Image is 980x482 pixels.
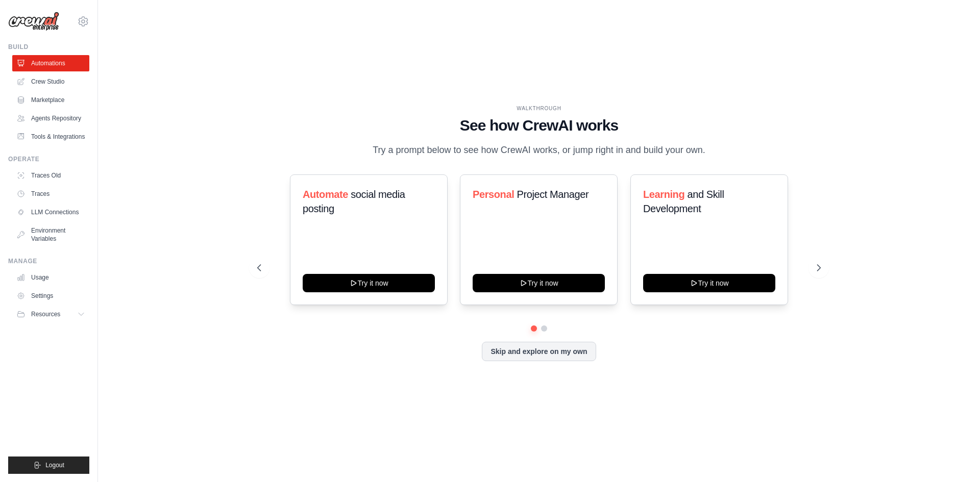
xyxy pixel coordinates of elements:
a: Tools & Integrations [12,129,89,145]
button: Resources [12,306,89,322]
a: Usage [12,269,89,286]
a: Automations [12,55,89,71]
button: Try it now [473,274,605,292]
a: Traces [12,186,89,202]
a: Environment Variables [12,222,89,247]
a: Crew Studio [12,73,89,90]
a: Settings [12,288,89,304]
button: Skip and explore on my own [482,342,596,361]
div: Manage [8,257,89,265]
a: Agents Repository [12,110,89,126]
span: Resources [31,310,60,318]
span: Logout [45,461,64,469]
span: Project Manager [517,189,589,200]
span: social media posting [303,189,405,214]
button: Try it now [643,274,775,292]
div: Build [8,43,89,51]
span: and Skill Development [643,189,724,214]
div: WALKTHROUGH [257,105,821,112]
a: Traces Old [12,167,89,184]
span: Automate [303,189,348,200]
span: Personal [473,189,514,200]
div: Operate [8,155,89,163]
button: Try it now [303,274,435,292]
button: Logout [8,456,89,474]
p: Try a prompt below to see how CrewAI works, or jump right in and build your own. [367,143,710,158]
span: Learning [643,189,684,200]
a: Marketplace [12,92,89,108]
img: Logo [8,12,59,31]
a: LLM Connections [12,204,89,220]
iframe: Chat Widget [929,433,980,482]
h1: See how CrewAI works [257,116,821,135]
